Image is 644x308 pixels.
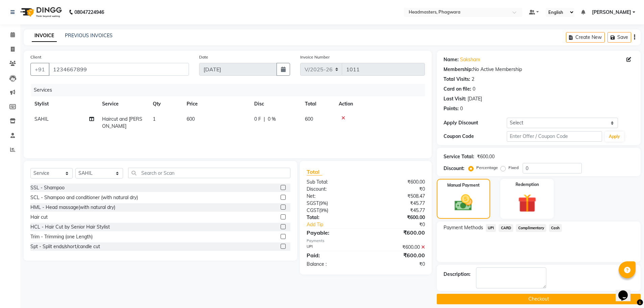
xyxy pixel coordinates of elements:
[302,179,366,186] div: Sub Total:
[153,116,156,122] span: 1
[307,168,322,175] span: Total
[302,207,366,214] div: ( )
[444,153,474,160] div: Service Total:
[74,3,104,22] b: 08047224946
[366,200,430,207] div: ₹45.77
[268,116,276,123] span: 0 %
[377,221,430,228] div: ₹0
[250,96,301,112] th: Disc
[486,224,496,232] span: UPI
[30,96,98,112] th: Stylist
[444,66,473,73] div: Membership:
[302,244,366,251] div: UPI
[302,221,376,228] a: Add Tip
[307,200,319,206] span: SGST
[30,233,93,240] div: Trim - Trimming (one Length)
[302,229,366,237] div: Payable:
[102,116,142,129] span: Haircut and [PERSON_NAME]
[444,56,459,63] div: Name:
[49,63,189,76] input: Search by Name/Mobile/Email/Code
[31,84,430,96] div: Services
[516,182,539,188] label: Redemption
[449,192,478,213] img: _cash.svg
[302,214,366,221] div: Total:
[302,261,366,268] div: Balance :
[335,96,425,112] th: Action
[30,204,115,211] div: HML - Head massage(with natural dry)
[65,32,113,39] a: PREVIOUS INVOICES
[460,56,480,63] a: Saksham
[30,54,41,60] label: Client
[254,116,261,123] span: 0 F
[616,281,637,301] iframe: chat widget
[302,186,366,193] div: Discount:
[98,96,149,112] th: Service
[366,244,430,251] div: ₹600.00
[444,133,507,140] div: Coupon Code
[320,200,327,206] span: 9%
[30,223,110,231] div: HCL - Hair Cut by Senior Hair Stylist
[444,76,470,83] div: Total Visits:
[444,105,459,112] div: Points:
[437,294,641,304] button: Checkout
[366,214,430,221] div: ₹600.00
[460,105,463,112] div: 0
[183,96,250,112] th: Price
[476,165,498,171] label: Percentage
[605,132,624,142] button: Apply
[507,131,602,142] input: Enter Offer / Coupon Code
[444,86,471,93] div: Card on file:
[549,224,562,232] span: Cash
[264,116,265,123] span: |
[477,153,495,160] div: ₹600.00
[366,229,430,237] div: ₹600.00
[499,224,513,232] span: CARD
[366,261,430,268] div: ₹0
[30,63,49,76] button: +91
[302,200,366,207] div: ( )
[366,179,430,186] div: ₹600.00
[444,119,507,126] div: Apply Discount
[320,208,327,213] span: 9%
[301,96,335,112] th: Total
[472,76,474,83] div: 2
[302,251,366,259] div: Paid:
[17,3,64,22] img: logo
[302,193,366,200] div: Net:
[468,95,482,102] div: [DATE]
[128,168,290,178] input: Search or Scan
[187,116,195,122] span: 600
[30,214,48,221] div: Hair cut
[592,9,631,16] span: [PERSON_NAME]
[307,238,425,244] div: Payments
[444,224,483,231] span: Payment Methods
[566,32,605,43] button: Create New
[447,182,480,188] label: Manual Payment
[305,116,313,122] span: 600
[366,186,430,193] div: ₹0
[444,165,464,172] div: Discount:
[516,224,546,232] span: Complimentary
[444,95,466,102] div: Last Visit:
[34,116,49,122] span: SAHIL
[32,30,57,42] a: INVOICE
[300,54,330,60] label: Invoice Number
[607,32,631,43] button: Save
[473,86,475,93] div: 0
[30,243,100,250] div: Spt - Split ends/short/candle cut
[444,66,634,73] div: No Active Membership
[30,184,65,191] div: SSL - Shampoo
[30,194,138,201] div: SCL - Shampoo and conditioner (with natural dry)
[149,96,183,112] th: Qty
[512,192,542,215] img: _gift.svg
[307,207,319,213] span: CGST
[366,251,430,259] div: ₹600.00
[199,54,208,60] label: Date
[366,207,430,214] div: ₹45.77
[366,193,430,200] div: ₹508.47
[508,165,519,171] label: Fixed
[444,271,471,278] div: Description:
